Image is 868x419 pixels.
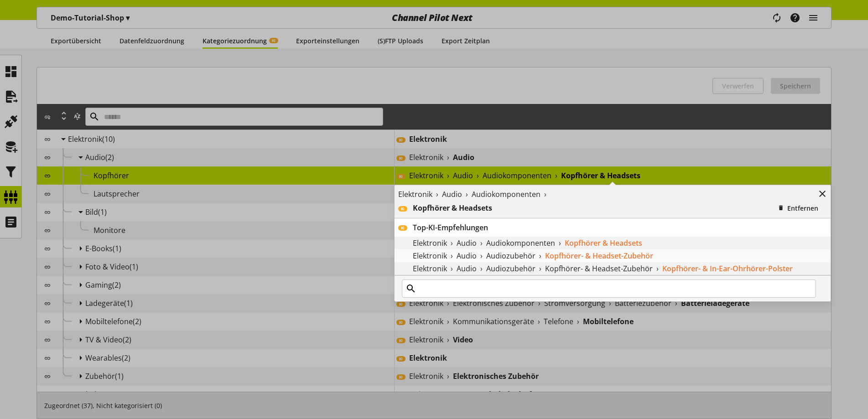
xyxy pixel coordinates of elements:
[398,189,432,200] span: Elektronik
[451,238,453,248] span: ›
[662,263,793,274] b: Kopfhörer- & In-Ear-Ohrhörer-Polster
[787,203,818,213] span: Entfernen
[442,189,462,200] span: Audio
[539,263,541,274] span: ›
[486,263,535,274] span: Audiozubehör
[436,189,438,200] span: ›
[457,250,477,261] span: Audio
[395,262,831,275] div: Elektronik > Audio > Audiozubehör > Kopfhörer- & Headset-Zubehör > Kopfhörer- & In-Ear-Ohrhörer-P...
[539,250,541,261] span: ›
[774,200,827,216] button: Entfernen
[545,250,653,261] b: Kopfhörer- & Headset-Zubehör
[396,238,829,248] div: Elektronik › Audio › Audiokomponenten › Kopfhörer & Headsets
[466,189,468,200] span: ›
[413,250,447,261] span: Elektronik
[457,238,477,248] span: Audio
[565,238,642,248] b: Kopfhörer & Headsets
[413,238,447,248] span: Elektronik
[545,263,653,274] span: Kopfhörer- & Headset-Zubehör
[396,263,829,274] div: Elektronik › Audio › Audiozubehör › Kopfhörer- & Headset-Zubehör › Kopfhörer- & In-Ear-Ohrhörer-P...
[401,206,405,212] span: KI
[559,238,561,248] span: ›
[398,189,814,200] div: Elektronik › Audio › Audiokomponenten ›
[480,263,483,274] span: ›
[395,249,831,262] div: Elektronik > Audio > Audiozubehör > Kopfhörer- & Headset-Zubehör
[480,238,483,248] span: ›
[656,263,659,274] span: ›
[401,225,405,231] span: KI
[451,263,453,274] span: ›
[486,238,555,248] span: Audiokomponenten
[472,189,541,200] span: Audiokomponenten
[413,222,827,233] div: Top-KI-Empfehlungen
[395,237,831,249] div: Elektronik > Audio > Audiokomponenten > Kopfhörer & Headsets
[413,202,774,213] div: Kopfhörer & Headsets
[480,250,483,261] span: ›
[451,250,453,261] span: ›
[544,189,546,200] span: ›
[486,250,535,261] span: Audiozubehör
[396,250,829,261] div: Elektronik › Audio › Audiozubehör › Kopfhörer- & Headset-Zubehör
[457,263,477,274] span: Audio
[413,263,447,274] span: Elektronik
